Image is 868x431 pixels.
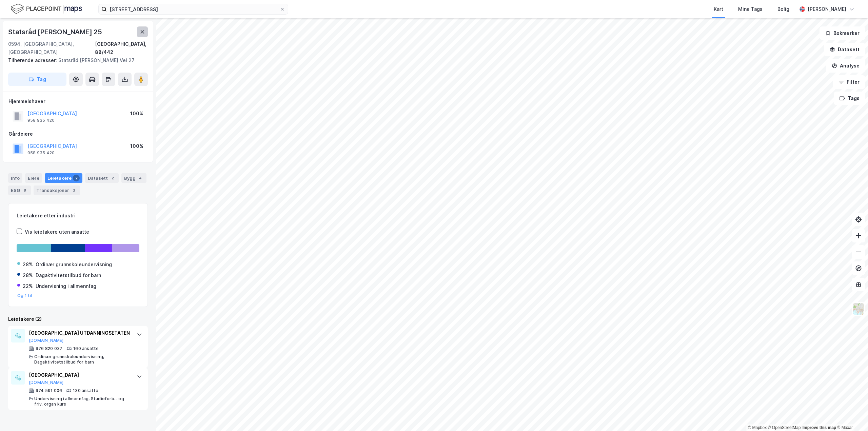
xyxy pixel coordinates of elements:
[803,425,836,430] a: Improve this map
[834,398,868,431] iframe: Chat Widget
[85,173,119,183] div: Datasett
[8,315,148,323] div: Leietakere (2)
[834,398,868,431] div: Kontrollprogram for chat
[27,118,55,123] div: 958 935 420
[808,5,846,13] div: [PERSON_NAME]
[8,26,103,37] div: Statsråd [PERSON_NAME] 25
[826,59,865,73] button: Analyse
[130,142,143,150] div: 100%
[137,175,144,181] div: 4
[36,388,62,393] div: 974 591 006
[748,425,767,430] a: Mapbox
[130,110,143,118] div: 100%
[34,396,130,407] div: Undervisning i allmennfag, Studieforb.- og friv. organ kurs
[8,130,147,138] div: Gårdeiere
[23,260,33,269] div: 28%
[23,271,33,279] div: 28%
[8,173,22,183] div: Info
[109,175,116,181] div: 2
[714,5,723,13] div: Kart
[768,425,801,430] a: OpenStreetMap
[17,212,139,220] div: Leietakere etter industri
[8,73,66,86] button: Tag
[29,380,64,385] button: [DOMAIN_NAME]
[25,173,42,183] div: Eiere
[852,302,865,315] img: Z
[95,40,148,56] div: [GEOGRAPHIC_DATA], 88/442
[738,5,763,13] div: Mine Tags
[34,354,130,365] div: Ordinær grunnskoleundervisning, Dagaktivitetstilbud for barn
[833,75,865,89] button: Filter
[36,260,112,269] div: Ordinær grunnskoleundervisning
[34,185,80,195] div: Transaksjoner
[777,5,789,13] div: Bolig
[29,371,130,379] div: [GEOGRAPHIC_DATA]
[29,338,64,343] button: [DOMAIN_NAME]
[27,150,55,156] div: 958 935 420
[11,3,82,15] img: logo.f888ab2527a4732fd821a326f86c7f29.svg
[107,4,280,14] input: Søk på adresse, matrikkel, gårdeiere, leietakere eller personer
[8,40,95,56] div: 0594, [GEOGRAPHIC_DATA], [GEOGRAPHIC_DATA]
[8,185,31,195] div: ESG
[73,388,98,393] div: 130 ansatte
[8,56,142,64] div: Statsråd [PERSON_NAME] Vei 27
[17,293,32,298] button: Og 1 til
[23,282,33,290] div: 22%
[73,175,80,181] div: 2
[36,271,101,279] div: Dagaktivitetstilbud for barn
[73,346,99,351] div: 160 ansatte
[29,329,130,337] div: [GEOGRAPHIC_DATA] UTDANNINGSETATEN
[8,97,147,105] div: Hjemmelshaver
[25,228,89,236] div: Vis leietakere uten ansatte
[834,92,865,105] button: Tags
[71,187,77,194] div: 3
[21,187,28,194] div: 8
[121,173,146,183] div: Bygg
[45,173,82,183] div: Leietakere
[8,57,58,63] span: Tilhørende adresser:
[824,43,865,56] button: Datasett
[36,346,62,351] div: 976 820 037
[36,282,96,290] div: Undervisning i allmennfag
[820,26,865,40] button: Bokmerker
